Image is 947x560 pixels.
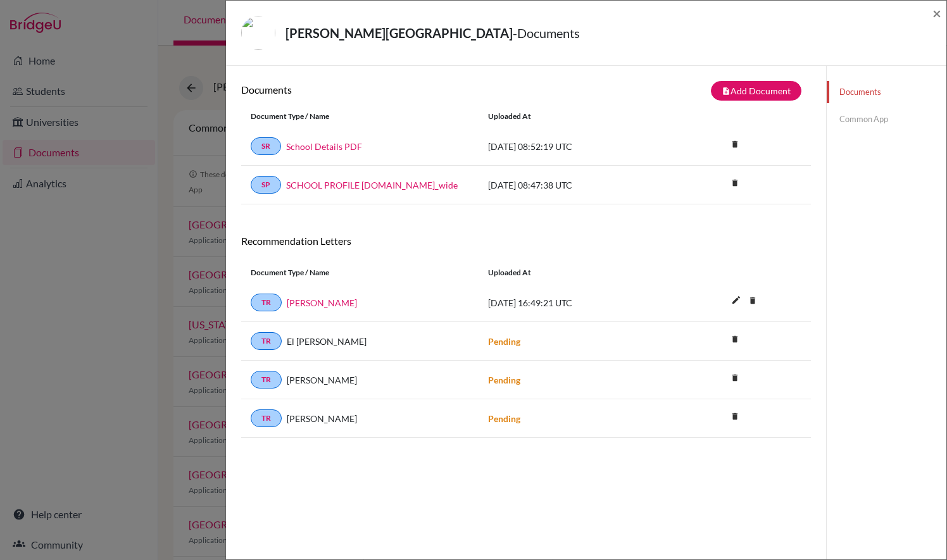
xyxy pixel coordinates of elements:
a: Documents [827,81,946,103]
i: edit [726,290,746,310]
a: delete [725,137,744,154]
span: [DATE] 16:49:21 UTC [488,297,572,308]
div: [DATE] 08:47:38 UTC [479,178,668,192]
strong: Pending [488,375,520,385]
a: TR [251,294,282,311]
span: - Documents [513,25,580,40]
i: delete [725,330,744,349]
button: note_addAdd Document [711,81,801,101]
a: TR [251,371,282,389]
div: Document Type / Name [241,111,479,122]
a: delete [725,409,744,426]
a: TR [251,409,282,427]
h6: Documents [241,84,526,96]
a: delete [725,370,744,387]
a: delete [725,175,744,192]
strong: Pending [488,413,520,424]
i: delete [725,368,744,387]
a: School Details PDF [286,140,362,153]
span: × [932,4,941,22]
button: edit [725,292,747,311]
a: delete [743,293,762,310]
a: TR [251,332,282,350]
i: delete [725,407,744,426]
div: [DATE] 08:52:19 UTC [479,140,668,153]
i: delete [725,135,744,154]
a: SR [251,137,281,155]
strong: [PERSON_NAME][GEOGRAPHIC_DATA] [285,25,513,40]
span: [PERSON_NAME] [287,373,357,387]
i: delete [725,173,744,192]
a: SP [251,176,281,194]
a: [PERSON_NAME] [287,296,357,309]
strong: Pending [488,336,520,347]
a: Common App [827,108,946,130]
div: Document Type / Name [241,267,479,278]
button: Close [932,6,941,21]
span: [PERSON_NAME] [287,412,357,425]
h6: Recommendation Letters [241,235,811,247]
a: delete [725,332,744,349]
div: Uploaded at [479,111,668,122]
i: delete [743,291,762,310]
span: El [PERSON_NAME] [287,335,367,348]
i: note_add [722,87,731,96]
a: SCHOOL PROFILE [DOMAIN_NAME]_wide [286,178,458,192]
div: Uploaded at [479,267,668,278]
